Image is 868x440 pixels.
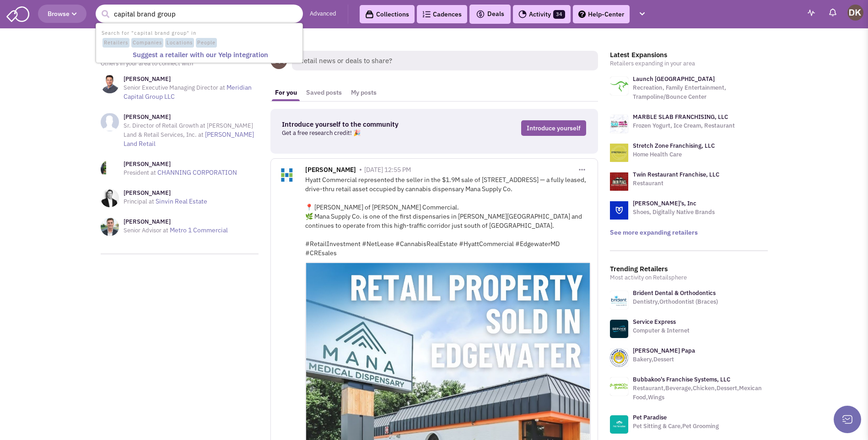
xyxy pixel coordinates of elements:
[633,179,719,188] p: Restaurant
[310,10,336,18] a: Advanced
[633,113,728,121] a: MARBLE SLAB FRANCHISING, LLC
[633,297,718,306] p: Dentistry,Orthodontist (Braces)
[610,59,768,68] p: Retailers expanding in your area
[124,122,253,139] span: Sr. Director of Retail Growth at [PERSON_NAME] Land & Retail Services, Inc. at
[610,77,628,95] img: logo
[346,84,381,101] a: My posts
[124,130,254,148] a: [PERSON_NAME] Land Retail
[553,10,565,19] span: 34
[633,150,715,159] p: Home Health Care
[124,113,259,121] h3: [PERSON_NAME]
[847,5,863,21] img: Donnie Keller
[102,38,129,48] span: Retailers
[610,172,628,191] img: logo
[633,355,695,364] p: Bakery,Dessert
[633,289,716,297] a: Brident Dental & Orthodontics
[633,199,696,207] a: [PERSON_NAME]'s, Inc
[282,129,455,138] p: Get a free research credit! 🎉
[633,413,667,421] a: Pet Paradise
[365,10,374,19] img: icon-collection-lavender-black.svg
[124,83,252,101] a: Meridian Capital Group LLC
[610,273,768,282] p: Most activity on Retailsphere
[633,75,715,83] a: Launch [GEOGRAPHIC_DATA]
[518,10,527,18] img: Activity.png
[124,160,237,168] h3: [PERSON_NAME]
[633,347,695,354] a: [PERSON_NAME] Papa
[124,218,228,226] h3: [PERSON_NAME]
[633,384,768,402] p: Restaurant,Beverage,Chicken,Dessert,Mexican Food,Wings
[633,121,735,130] p: Frozen Yogurt, Ice Cream, Restaurant
[633,83,768,102] p: Recreation, Family Entertainment, Trampoline/Bounce Center
[165,38,194,48] span: Locations
[124,198,154,205] span: Principal at
[610,201,628,220] img: logo
[282,120,455,129] h3: Introduce yourself to the community
[6,5,29,22] img: SmartAdmin
[96,5,303,23] input: Search
[476,9,485,20] img: icon-deals.svg
[578,11,586,18] img: help.png
[610,144,628,162] img: logo
[305,175,591,258] div: Hyatt Commercial represented the seller in the $1.9M sale of [STREET_ADDRESS] — a fully leased, d...
[101,59,259,68] p: Others in your area to connect with
[302,84,346,101] a: Saved posts
[38,5,86,23] button: Browse
[124,84,225,91] span: Senior Executive Managing Director at
[48,10,77,18] span: Browse
[131,38,163,48] span: Companies
[124,189,207,197] h3: [PERSON_NAME]
[417,5,467,23] a: Cadences
[101,113,119,131] img: NoImageAvailable1.jpg
[124,75,259,83] h3: [PERSON_NAME]
[133,50,268,59] b: Suggest a retailer with our Yelp integration
[513,5,571,23] a: Activity34
[99,49,301,61] a: Suggest a retailer with our Yelp integration
[292,51,598,70] span: Retail news or deals to share?
[124,169,156,177] span: President at
[610,51,768,59] h3: Latest Expansions
[633,318,676,326] a: Service Express
[633,208,715,217] p: Shoes, Digitally Native Brands
[633,171,719,178] a: Twin Restaurant Franchise, LLC
[633,376,730,383] a: Bubbakoo's Franchise Systems, LLC
[422,11,431,17] img: Cadences_logo.png
[476,10,504,18] span: Deals
[473,8,507,20] button: Deals
[364,166,411,174] span: [DATE] 12:55 PM
[97,27,302,48] li: Search for "capital brand group" in
[270,84,302,101] a: For you
[170,226,228,234] a: Metro 1 Commercial
[521,120,586,136] a: Introduce yourself
[124,226,168,234] span: Senior Advisor at
[633,422,719,431] p: Pet Sitting & Care,Pet Grooming
[633,142,715,150] a: Stretch Zone Franchising, LLC
[156,197,207,205] a: Sinvin Real Estate
[573,5,630,23] a: Help-Center
[157,168,237,177] a: CHANNING CORPORATION
[610,228,698,236] a: See more expanding retailers
[360,5,415,23] a: Collections
[196,38,217,48] span: People
[610,265,768,273] h3: Trending Retailers
[610,115,628,133] img: logo
[305,166,356,176] span: [PERSON_NAME]
[633,326,690,335] p: Computer & Internet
